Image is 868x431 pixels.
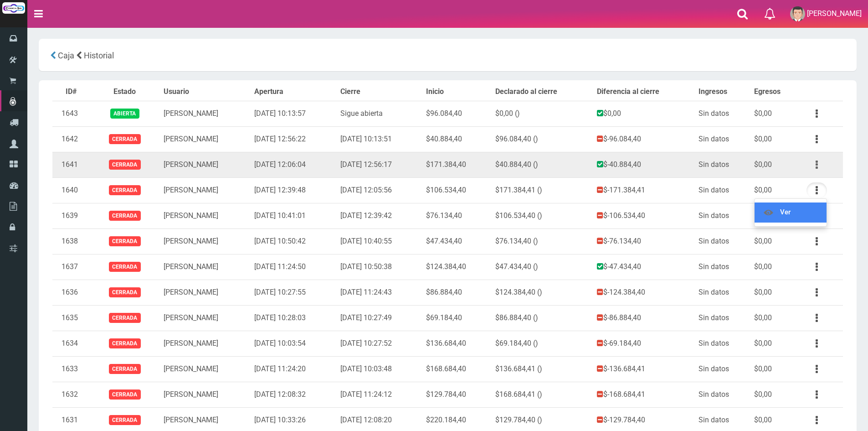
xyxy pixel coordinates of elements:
span: Cerrada [109,389,140,399]
span: Cerrada [109,160,140,169]
span: Cerrada [109,313,140,322]
td: $76.134,40 () [492,228,593,254]
td: Sin datos [695,152,750,177]
td: $-168.684,41 [593,382,695,407]
a: Ver [755,203,827,223]
td: $0,00 [593,101,695,126]
td: $129.784,40 [422,382,492,407]
th: ID# [52,83,90,101]
td: $40.884,40 () [492,152,593,177]
td: [DATE] 10:03:54 [251,331,337,356]
td: $47.434,40 [422,228,492,254]
td: [PERSON_NAME] [160,101,251,126]
td: 1632 [52,382,90,407]
td: [DATE] 12:05:56 [337,177,423,203]
td: $168.684,40 [422,356,492,382]
td: Sin datos [695,203,750,228]
td: 1641 [52,152,90,177]
span: Cerrada [109,287,140,297]
td: $-76.134,40 [593,228,695,254]
td: 1633 [52,356,90,382]
td: [DATE] 10:27:55 [251,280,337,305]
td: [DATE] 10:28:03 [251,305,337,331]
td: $86.884,40 [422,280,492,305]
td: $76.134,40 [422,203,492,228]
span: [PERSON_NAME] [807,9,862,18]
td: [DATE] 12:56:17 [337,152,423,177]
td: [DATE] 12:56:22 [251,126,337,152]
td: [DATE] 10:13:51 [337,126,423,152]
td: [DATE] 10:03:48 [337,356,423,382]
td: [PERSON_NAME] [160,203,251,228]
td: 1637 [52,254,90,280]
th: Diferencia al cierre [593,83,695,101]
td: [DATE] 12:39:48 [251,177,337,203]
td: [DATE] 10:50:38 [337,254,423,280]
td: $0,00 [750,254,800,280]
td: Sin datos [695,228,750,254]
td: Sin datos [695,177,750,203]
td: $0,00 [750,228,800,254]
td: [PERSON_NAME] [160,126,251,152]
span: Cerrada [109,364,140,374]
td: Sin datos [695,254,750,280]
span: Cerrada [109,262,140,271]
span: Cerrada [109,236,140,246]
td: $40.884,40 [422,126,492,152]
td: [PERSON_NAME] [160,177,251,203]
td: [PERSON_NAME] [160,305,251,331]
td: $-171.384,41 [593,177,695,203]
td: 1640 [52,177,90,203]
td: $124.384,40 [422,254,492,280]
td: $96.084,40 [422,101,492,126]
td: 1639 [52,203,90,228]
td: $0,00 [750,126,800,152]
img: Logo grande [2,2,25,14]
td: $0,00 [750,101,800,126]
td: $0,00 () [492,101,593,126]
td: $171.384,40 [422,152,492,177]
th: Estado [90,83,160,101]
td: $0,00 [750,152,800,177]
span: Abierta [110,109,139,118]
td: [DATE] 11:24:20 [251,356,337,382]
td: [PERSON_NAME] [160,280,251,305]
td: $106.534,40 () [492,203,593,228]
td: $47.434,40 () [492,254,593,280]
td: $0,00 [750,331,800,356]
th: Inicio [422,83,492,101]
td: [PERSON_NAME] [160,152,251,177]
td: Sigue abierta [337,101,423,126]
td: 1638 [52,228,90,254]
td: $-40.884,40 [593,152,695,177]
td: $0,00 [750,177,800,203]
td: [DATE] 12:06:04 [251,152,337,177]
td: [DATE] 10:27:49 [337,305,423,331]
td: 1643 [52,101,90,126]
td: $-47.434,40 [593,254,695,280]
td: $69.184,40 () [492,331,593,356]
th: Usuario [160,83,251,101]
td: $0,00 [750,356,800,382]
td: $171.384,41 () [492,177,593,203]
td: [DATE] 10:50:42 [251,228,337,254]
td: Sin datos [695,280,750,305]
th: Cierre [337,83,423,101]
td: $0,00 [750,203,800,228]
td: $124.384,40 () [492,280,593,305]
td: $106.534,40 [422,177,492,203]
td: Sin datos [695,382,750,407]
td: $136.684,40 [422,331,492,356]
td: [DATE] 10:27:52 [337,331,423,356]
td: [DATE] 11:24:50 [251,254,337,280]
td: 1642 [52,126,90,152]
td: $168.684,41 () [492,382,593,407]
td: $-124.384,40 [593,280,695,305]
th: Declarado al cierre [492,83,593,101]
td: $69.184,40 [422,305,492,331]
th: Apertura [251,83,337,101]
td: 1636 [52,280,90,305]
td: Sin datos [695,356,750,382]
td: $0,00 [750,305,800,331]
td: $-106.534,40 [593,203,695,228]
